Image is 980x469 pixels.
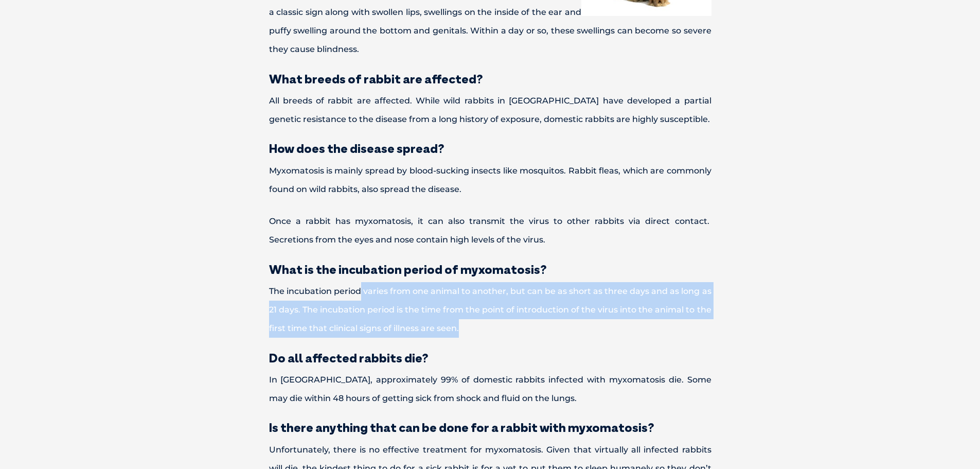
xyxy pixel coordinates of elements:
h3: How does the disease spread? [233,142,747,154]
h3: Do all affected rabbits die? [233,352,747,364]
p: Myxomatosis is mainly spread by blood-sucking insects like mosquitos. Rabbit fleas, which are com... [233,162,747,199]
p: The incubation period varies from one animal to another, but can be as short as three days and as... [233,282,747,338]
h3: What breeds of rabbit are affected? [233,73,747,85]
p: In [GEOGRAPHIC_DATA], approximately 99% of domestic rabbits infected with myxomatosis die. Some m... [233,371,747,408]
h3: Is there anything that can be done for a rabbit with myxomatosis? [233,421,747,433]
h3: What is the incubation period of myxomatosis? [233,263,747,275]
p: Once a rabbit has myxomatosis, it can also transmit the virus to other rabbits via direct contact... [233,212,747,249]
p: All breeds of rabbit are affected. While wild rabbits in [GEOGRAPHIC_DATA] have developed a parti... [233,92,747,129]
